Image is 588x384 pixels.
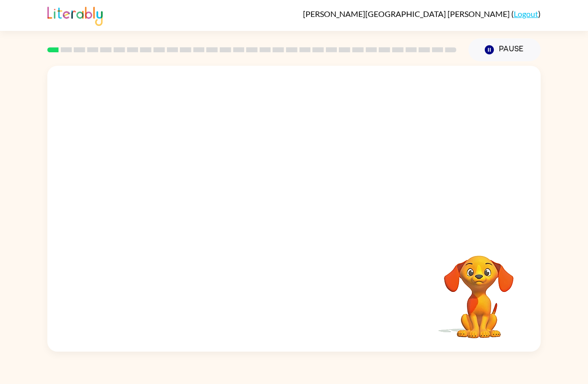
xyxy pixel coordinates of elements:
div: ( ) [303,9,541,18]
span: [PERSON_NAME][GEOGRAPHIC_DATA] [PERSON_NAME] [303,9,511,18]
button: Pause [468,38,541,61]
img: Literably [47,4,103,26]
video: Your browser must support playing .mp4 files to use Literably. Please try using another browser. [429,240,529,340]
a: Logout [514,9,538,18]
